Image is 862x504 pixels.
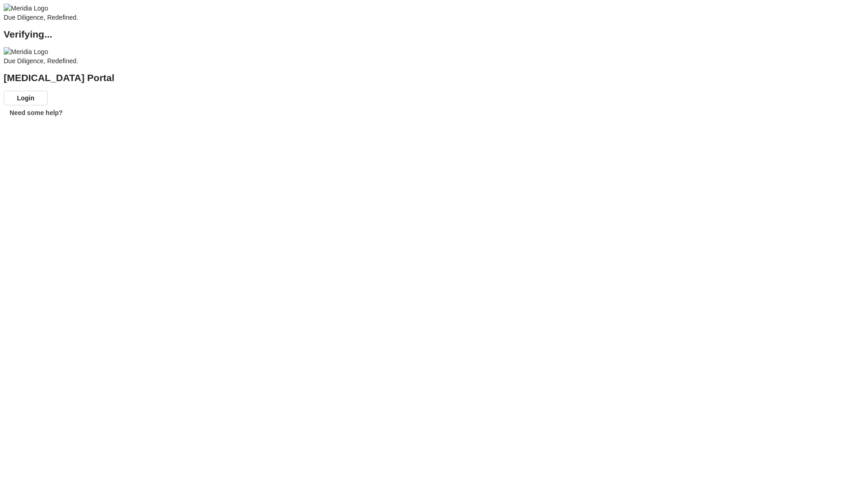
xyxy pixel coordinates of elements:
h2: Verifying... [4,30,858,39]
img: Meridia Logo [4,4,48,13]
button: Login [4,91,48,105]
img: Meridia Logo [4,47,48,56]
button: Need some help? [4,105,69,120]
span: Due Diligence, Redefined. [4,57,78,65]
h2: [MEDICAL_DATA] Portal [4,73,858,82]
span: Due Diligence, Redefined. [4,14,78,21]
